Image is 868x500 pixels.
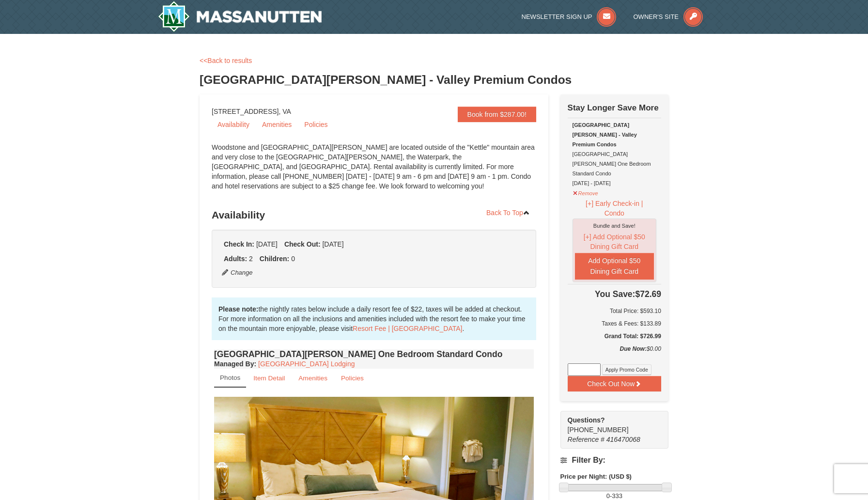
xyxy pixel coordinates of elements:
[568,319,661,328] div: Taxes & Fees: $133.89
[568,103,659,112] strong: Stay Longer Save More
[353,325,462,332] a: Resort Fee | [GEOGRAPHIC_DATA]
[634,13,703,20] a: Owner's Site
[575,231,654,253] button: [+] Add Optional $50 Dining Gift Card
[573,122,637,147] strong: [GEOGRAPHIC_DATA][PERSON_NAME] - Valley Premium Condos
[620,345,647,352] strong: Due Now:
[214,349,534,359] h4: [GEOGRAPHIC_DATA][PERSON_NAME] One Bedroom Standard Condo
[335,369,370,388] a: Policies
[218,305,258,313] strong: Please note:
[458,107,536,122] a: Book from $287.00!
[212,117,255,132] a: Availability
[606,492,610,500] span: 0
[249,255,253,263] span: 2
[247,369,291,388] a: Item Detail
[158,1,322,32] a: Massanutten Resort
[221,267,253,278] button: Change
[214,360,256,368] strong: :
[568,415,651,434] span: [PHONE_NUMBER]
[212,205,536,225] h3: Availability
[253,375,285,382] small: Item Detail
[522,13,617,20] a: Newsletter Sign Up
[284,240,321,248] strong: Check Out:
[298,375,327,382] small: Amenities
[200,70,668,90] h3: [GEOGRAPHIC_DATA][PERSON_NAME] - Valley Premium Condos
[224,240,254,248] strong: Check In:
[214,360,254,368] span: Managed By
[606,436,640,443] span: 416470068
[292,369,334,388] a: Amenities
[573,198,656,219] button: [+] Early Check-in | Condo
[522,13,592,20] span: Newsletter Sign Up
[568,436,604,443] span: Reference #
[560,473,632,480] strong: Price per Night: (USD $)
[573,120,656,188] div: [GEOGRAPHIC_DATA][PERSON_NAME] One Bedroom Standard Condo [DATE] - [DATE]
[560,456,668,465] h4: Filter By:
[212,142,536,201] div: Woodstone and [GEOGRAPHIC_DATA][PERSON_NAME] are located outside of the "Kettle" mountain area an...
[291,255,295,263] span: 0
[256,240,278,248] span: [DATE]
[212,297,536,340] div: the nightly rates below include a daily resort fee of $22, taxes will be added at checkout. For m...
[568,331,661,341] h5: Grand Total: $726.99
[568,306,661,316] h6: Total Price: $593.10
[322,240,343,248] span: [DATE]
[224,255,247,263] strong: Adults:
[573,186,599,198] button: Remove
[568,416,605,424] strong: Questions?
[258,360,355,368] a: [GEOGRAPHIC_DATA] Lodging
[158,1,322,32] img: Massanutten Resort Logo
[595,289,635,299] span: You Save:
[214,369,246,388] a: Photos
[575,221,654,231] div: Bundle and Save!
[634,13,679,20] span: Owner's Site
[256,117,297,132] a: Amenities
[260,255,289,263] strong: Children:
[480,205,536,220] a: Back To Top
[612,492,622,500] span: 333
[568,344,661,363] div: $0.00
[220,374,240,381] small: Photos
[298,117,333,132] a: Policies
[200,57,252,64] a: <<Back to results
[602,364,651,375] button: Apply Promo Code
[568,376,661,391] button: Check Out Now
[568,289,661,299] h4: $72.69
[341,375,364,382] small: Policies
[575,253,654,280] button: Add Optional $50 Dining Gift Card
